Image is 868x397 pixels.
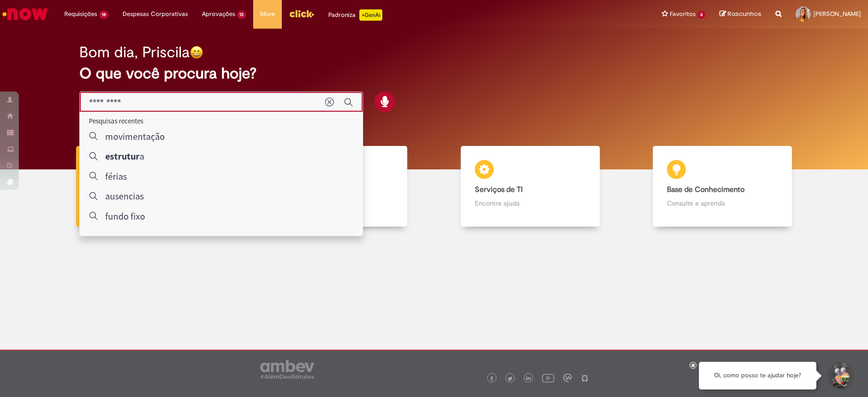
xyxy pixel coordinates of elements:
[289,7,314,21] img: click_logo_yellow_360x200.png
[627,146,819,227] a: Base de Conhecimento Consulte e aprenda
[667,185,744,194] b: Base de Conhecimento
[79,65,789,82] h2: O que você procura hoje?
[237,11,247,19] span: 13
[475,185,523,194] b: Serviços de TI
[581,374,589,382] img: logo_footer_naosei.png
[260,9,275,19] span: More
[260,360,314,379] img: logo_footer_ambev_rotulo_gray.png
[1,5,49,23] img: ServiceNow
[475,198,586,208] p: Encontre ajuda
[359,9,382,21] p: +GenAi
[526,376,531,382] img: logo_footer_linkedin.png
[697,11,705,19] span: 6
[667,198,778,208] p: Consulte e aprenda
[720,10,761,19] a: Rascunhos
[508,376,512,381] img: logo_footer_twitter.png
[64,9,97,19] span: Requisições
[123,9,188,19] span: Despesas Corporativas
[202,9,235,19] span: Aprovações
[826,362,854,390] button: Iniciar Conversa de Suporte
[190,46,203,59] img: happy-face.png
[489,376,494,381] img: logo_footer_facebook.png
[542,372,554,384] img: logo_footer_youtube.png
[563,374,572,382] img: logo_footer_workplace.png
[328,9,382,21] div: Padroniza
[49,146,242,227] a: Tirar dúvidas Tirar dúvidas com Lupi Assist e Gen Ai
[79,44,190,61] h2: Bom dia, Priscila
[728,9,761,18] span: Rascunhos
[814,10,861,18] span: [PERSON_NAME]
[670,9,696,19] span: Favoritos
[99,11,108,19] span: 14
[699,362,816,389] div: Oi, como posso te ajudar hoje?
[434,146,627,227] a: Serviços de TI Encontre ajuda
